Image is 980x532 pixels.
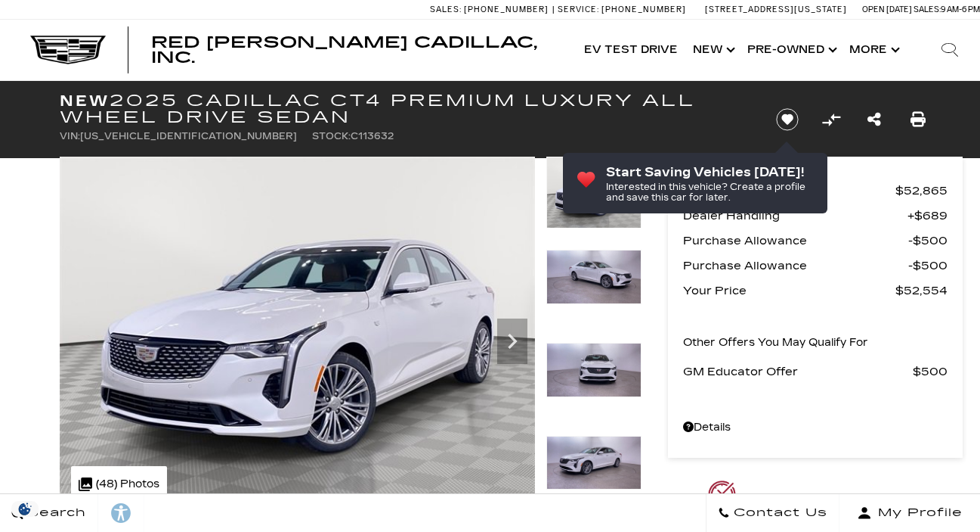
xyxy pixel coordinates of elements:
[60,92,751,126] h1: 2025 Cadillac CT4 Premium Luxury All Wheel Drive Sedan
[558,5,599,14] span: Service:
[839,494,980,532] button: Open user profile menu
[430,5,462,14] span: Sales:
[685,20,740,80] a: New
[683,332,868,353] p: Other Offers You May Qualify For
[683,180,948,201] a: MSRP $52,865
[907,205,948,226] span: $689
[312,131,351,142] span: Stock:
[706,494,839,532] a: Contact Us
[601,5,686,14] span: [PHONE_NUMBER]
[351,131,394,142] span: C113632
[683,255,948,276] a: Purchase Allowance $500
[552,5,690,14] a: Service: [PHONE_NUMBER]
[913,361,948,382] span: $500
[683,205,907,226] span: Dealer Handling
[730,502,827,524] span: Contact Us
[60,157,535,514] img: New 2025 Crystal White Tricoat Cadillac Premium Luxury image 1
[60,92,110,110] strong: New
[8,501,42,517] section: Click to Open Cookie Consent Modal
[895,180,948,201] span: $52,865
[820,108,842,131] button: Compare vehicle
[683,280,948,301] a: Your Price $52,554
[577,20,685,80] a: EV Test Drive
[30,36,106,64] img: Cadillac Dark Logo with Cadillac White Text
[683,280,895,301] span: Your Price
[872,502,963,524] span: My Profile
[151,33,537,67] span: Red [PERSON_NAME] Cadillac, Inc.
[23,502,86,524] span: Search
[8,501,42,517] img: Opt-Out Icon
[464,5,549,14] span: [PHONE_NUMBER]
[430,5,552,14] a: Sales: [PHONE_NUMBER]
[740,20,842,80] a: Pre-Owned
[151,35,561,65] a: Red [PERSON_NAME] Cadillac, Inc.
[683,230,948,251] a: Purchase Allowance $500
[842,20,904,80] button: More
[908,255,948,276] span: $500
[895,280,948,301] span: $52,554
[683,417,948,438] a: Details
[705,5,847,14] a: [STREET_ADDRESS][US_STATE]
[867,109,881,130] a: Share this New 2025 Cadillac CT4 Premium Luxury All Wheel Drive Sedan
[80,131,297,142] span: [US_VEHICLE_IDENTIFICATION_NUMBER]
[683,180,895,201] span: MSRP
[910,109,926,130] a: Print this New 2025 Cadillac CT4 Premium Luxury All Wheel Drive Sedan
[497,319,527,364] div: Next
[60,131,80,142] span: VIN:
[683,205,948,226] a: Dealer Handling $689
[862,5,912,14] span: Open [DATE]
[914,5,941,14] span: Sales:
[546,343,641,397] img: New 2025 Crystal White Tricoat Cadillac Premium Luxury image 3
[546,250,641,304] img: New 2025 Crystal White Tricoat Cadillac Premium Luxury image 2
[683,361,913,382] span: GM Educator Offer
[683,230,908,251] span: Purchase Allowance
[683,255,908,276] span: Purchase Allowance
[546,436,641,490] img: New 2025 Crystal White Tricoat Cadillac Premium Luxury image 4
[771,107,804,132] button: Save vehicle
[683,361,948,382] a: GM Educator Offer $500
[941,5,980,14] span: 9 AM-6 PM
[71,466,167,502] div: (48) Photos
[546,157,641,229] img: New 2025 Crystal White Tricoat Cadillac Premium Luxury image 1
[908,230,948,251] span: $500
